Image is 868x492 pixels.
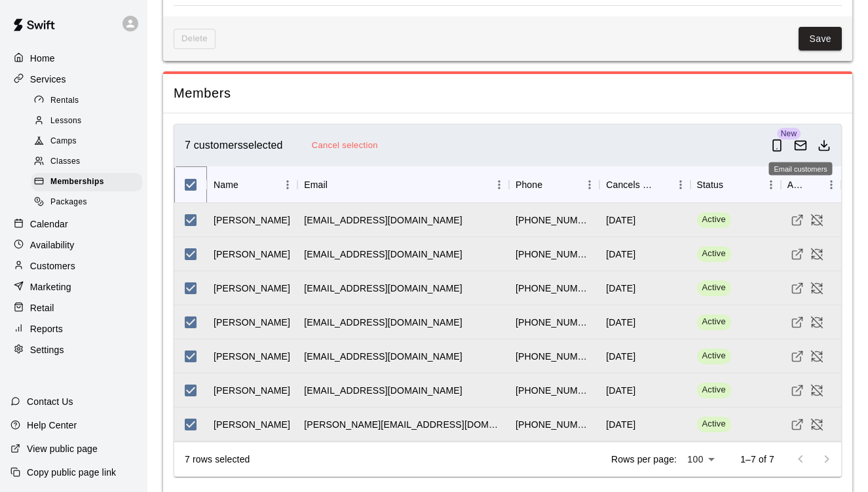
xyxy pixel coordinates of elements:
[10,69,137,89] a: Services
[10,277,137,297] a: Marketing
[10,340,137,360] a: Settings
[516,214,593,227] div: +19134853896
[30,238,75,252] p: Availability
[516,166,542,203] div: Phone
[10,319,137,339] div: Reports
[787,347,807,366] a: Visit customer profile
[30,343,64,356] p: Settings
[787,166,803,203] div: Actions
[606,248,635,261] div: July 01 2026
[27,395,73,408] p: Contact Us
[516,282,593,295] div: +18162885517
[304,350,462,363] div: balducci8890@gmail.com
[799,27,842,51] button: Save
[31,193,142,212] div: Packages
[599,166,690,203] div: Cancels Date
[606,282,635,295] div: August 01 2026
[10,256,137,276] a: Customers
[697,350,731,362] span: Active
[214,282,290,295] div: Whitney Sessions
[30,322,63,335] p: Reports
[787,278,807,298] a: Visit customer profile
[489,175,509,195] button: Menu
[214,248,290,261] div: Lisa McNutt
[787,381,807,400] a: Visit customer profile
[10,48,137,68] a: Home
[31,132,147,152] a: Camps
[27,466,116,479] p: Copy public page link
[777,128,801,140] span: New
[214,166,238,203] div: Name
[214,316,290,329] div: Dan Laub
[671,175,690,195] button: Menu
[606,384,635,397] div: July 01 2026
[807,210,827,230] button: Cancel Membership
[10,214,137,234] a: Calendar
[238,176,257,194] button: Sort
[807,278,827,298] button: Cancel Membership
[30,301,54,314] p: Retail
[807,244,827,264] button: Cancel Membership
[682,450,719,469] div: 100
[31,152,147,172] a: Classes
[606,350,635,363] div: July 01 2026
[50,135,77,148] span: Camps
[30,73,66,86] p: Services
[304,248,462,261] div: lisamcnutt@hotmail.com
[516,384,593,397] div: +18162690180
[304,166,328,203] div: Email
[606,166,652,203] div: Cancels Date
[812,134,836,157] button: Download as csv
[31,172,147,193] a: Memberships
[27,442,98,455] p: View public page
[781,166,841,203] div: Actions
[30,218,68,231] p: Calendar
[807,381,827,400] button: Cancel Membership
[787,415,807,434] a: Visit customer profile
[10,298,137,318] a: Retail
[606,316,635,329] div: July 01 2026
[50,176,104,189] span: Memberships
[304,316,462,329] div: dlaub57@hotmail.com
[516,350,593,363] div: +18165602147
[185,136,765,156] div: 7 customers selected
[214,384,290,397] div: Rodney Fox
[214,418,290,431] div: Eddie Nickell
[174,85,842,102] span: Members
[606,418,635,431] div: August 01 2026
[50,115,82,128] span: Lessons
[31,92,142,110] div: Rentals
[787,244,807,264] a: Visit customer profile
[697,418,731,430] span: Active
[10,235,137,255] a: Availability
[50,196,87,209] span: Packages
[765,134,789,157] button: Send push notification
[214,214,290,227] div: Brooks Affolter
[297,166,509,203] div: Email
[697,316,731,328] span: Active
[31,153,142,171] div: Classes
[50,94,79,107] span: Rentals
[697,384,731,396] span: Active
[803,176,821,194] button: Sort
[580,175,599,195] button: Menu
[697,248,731,260] span: Active
[174,29,216,49] span: This membership cannot be deleted since it still has members
[50,155,80,168] span: Classes
[652,176,671,194] button: Sort
[807,347,827,366] button: Cancel Membership
[542,176,561,194] button: Sort
[697,166,724,203] div: Status
[31,112,142,130] div: Lessons
[328,176,346,194] button: Sort
[30,52,55,65] p: Home
[761,175,781,195] button: Menu
[807,312,827,332] button: Cancel Membership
